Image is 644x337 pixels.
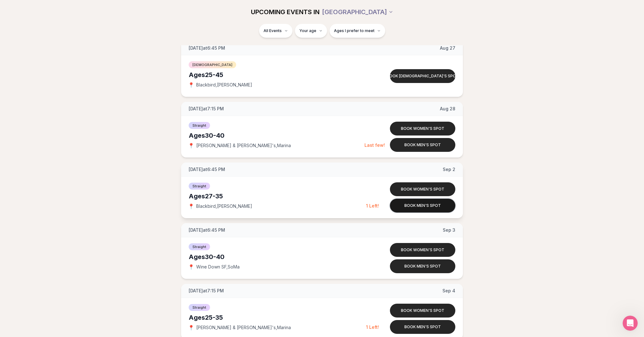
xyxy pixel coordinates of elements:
[623,316,638,331] iframe: Intercom live chat
[390,182,455,196] button: Book women's spot
[390,122,455,135] button: Book women's spot
[440,106,455,112] span: Aug 28
[189,143,194,148] span: 📍
[189,61,236,68] span: [DEMOGRAPHIC_DATA]
[251,8,319,16] span: UPCOMING EVENTS IN
[442,288,455,294] span: Sep 4
[189,82,194,87] span: 📍
[189,325,194,330] span: 📍
[259,24,292,38] button: All Events
[322,5,393,19] button: [GEOGRAPHIC_DATA]
[390,259,455,273] button: Book men's spot
[334,28,375,33] span: Ages I prefer to meet
[390,69,455,83] button: Book [DEMOGRAPHIC_DATA]'s spot
[189,183,210,190] span: Straight
[189,252,366,261] div: Ages 30-40
[443,166,455,173] span: Sep 2
[390,138,455,152] button: Book men's spot
[189,70,366,79] div: Ages 25-45
[189,243,210,250] span: Straight
[196,203,252,209] span: Blackbird , [PERSON_NAME]
[390,320,455,334] button: Book men's spot
[196,324,291,331] span: [PERSON_NAME] & [PERSON_NAME]'s , Marina
[189,106,224,112] span: [DATE] at 7:15 PM
[189,313,366,322] div: Ages 25-35
[295,24,327,38] button: Your age
[364,142,385,148] span: Last few!
[390,199,455,213] button: Book men's spot
[189,122,210,129] span: Straight
[189,304,210,311] span: Straight
[189,45,225,51] span: [DATE] at 6:45 PM
[196,264,240,270] span: Wine Down SF , SoMa
[440,45,455,51] span: Aug 27
[366,203,379,208] span: 1 Left!
[390,304,455,318] button: Book women's spot
[196,142,291,149] span: [PERSON_NAME] & [PERSON_NAME]'s , Marina
[264,28,282,33] span: All Events
[196,82,252,88] span: Blackbird , [PERSON_NAME]
[443,227,455,233] span: Sep 3
[189,264,194,269] span: 📍
[189,288,224,294] span: [DATE] at 7:15 PM
[299,28,316,33] span: Your age
[390,243,455,257] button: Book women's spot
[189,204,194,209] span: 📍
[189,192,366,201] div: Ages 27-35
[189,166,225,173] span: [DATE] at 6:45 PM
[366,324,379,330] span: 1 Left!
[189,131,364,140] div: Ages 30-40
[189,227,225,233] span: [DATE] at 6:45 PM
[330,24,385,38] button: Ages I prefer to meet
